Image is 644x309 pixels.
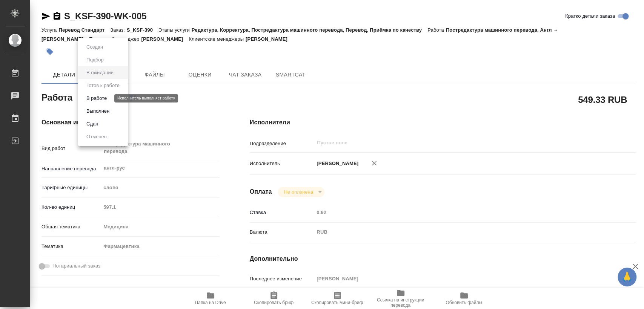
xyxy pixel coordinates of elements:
[84,120,100,128] button: Сдан
[84,81,122,90] button: Готов к работе
[84,94,109,102] button: В работе
[84,43,105,51] button: Создан
[84,107,112,115] button: Выполнен
[84,69,116,77] button: В ожидании
[84,56,106,64] button: Подбор
[84,133,109,141] button: Отменен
